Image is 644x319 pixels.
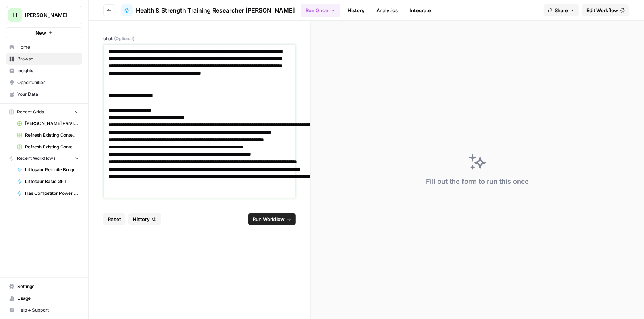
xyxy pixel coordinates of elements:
[25,190,79,197] span: Has Competitor Power Step on SERPs
[6,292,82,304] a: Usage
[114,35,134,42] span: (Optional)
[6,41,82,53] a: Home
[544,4,579,16] button: Share
[555,7,568,14] span: Share
[6,304,82,316] button: Help + Support
[17,283,79,290] span: Settings
[426,176,529,187] div: Fill out the form to run this once
[14,176,82,187] a: Liftosaur Basic GPT
[121,4,295,16] a: Health & Strength Training Researcher [PERSON_NAME]
[6,88,82,100] a: Your Data
[103,35,296,42] label: chat
[253,215,285,223] span: Run Workflow
[14,164,82,176] a: Liftosaur Reignite Brogress
[25,132,79,139] span: Refresh Existing Content [DATE] Deleted AEO, doesn't work now
[301,4,340,17] button: Run Once
[128,213,161,225] button: History
[25,11,69,19] span: [PERSON_NAME]
[248,213,296,225] button: Run Workflow
[6,77,82,88] a: Opportunities
[35,29,46,36] span: New
[25,178,79,185] span: Liftosaur Basic GPT
[17,109,44,115] span: Recent Grids
[6,153,82,164] button: Recent Workflows
[136,6,295,15] span: Health & Strength Training Researcher [PERSON_NAME]
[25,144,79,150] span: Refresh Existing Content Only Based on SERP
[14,129,82,141] a: Refresh Existing Content [DATE] Deleted AEO, doesn't work now
[14,141,82,153] a: Refresh Existing Content Only Based on SERP
[343,4,369,16] a: History
[6,281,82,292] a: Settings
[13,11,17,20] span: H
[6,53,82,65] a: Browse
[586,7,618,14] span: Edit Workflow
[582,4,629,16] a: Edit Workflow
[6,6,82,24] button: Workspace: Hasbrook
[17,67,79,74] span: Insights
[25,166,79,173] span: Liftosaur Reignite Brogress
[17,91,79,98] span: Your Data
[6,65,82,77] a: Insights
[14,118,82,129] a: [PERSON_NAME] Paralegal Grid
[6,106,82,118] button: Recent Grids
[103,213,125,225] button: Reset
[17,307,79,313] span: Help + Support
[25,120,79,127] span: [PERSON_NAME] Paralegal Grid
[372,4,402,16] a: Analytics
[108,215,121,223] span: Reset
[405,4,435,16] a: Integrate
[17,56,79,62] span: Browse
[133,215,150,223] span: History
[6,27,82,38] button: New
[17,79,79,86] span: Opportunities
[17,295,79,302] span: Usage
[14,187,82,199] a: Has Competitor Power Step on SERPs
[17,155,55,162] span: Recent Workflows
[17,44,79,50] span: Home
